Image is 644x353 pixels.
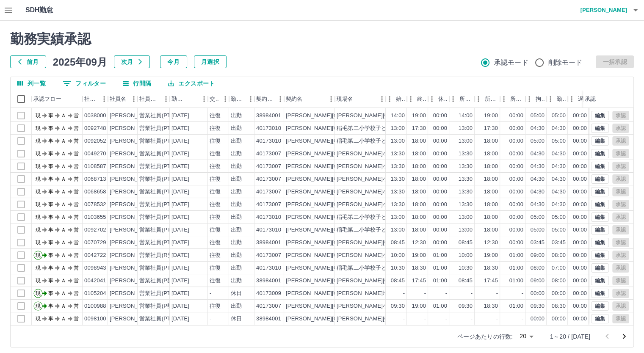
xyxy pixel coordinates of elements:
[32,90,83,108] div: 承認フロー
[484,201,498,209] div: 18:00
[210,213,221,221] div: 往復
[171,175,189,183] div: [DATE]
[573,201,587,209] div: 00:00
[33,90,61,108] div: 承認フロー
[36,163,41,169] text: 現
[61,176,66,182] text: Ａ
[286,124,390,132] div: [PERSON_NAME][GEOGRAPHIC_DATA]
[110,137,156,145] div: [PERSON_NAME]
[531,150,544,158] div: 04:30
[509,137,523,145] div: 00:00
[531,175,544,183] div: 04:30
[36,176,41,182] text: 現
[256,226,281,234] div: 40173010
[210,150,221,158] div: 往復
[509,150,523,158] div: 00:00
[484,213,498,221] div: 18:00
[286,112,390,120] div: [PERSON_NAME][GEOGRAPHIC_DATA]
[83,90,108,108] div: 社員番号
[256,188,281,196] div: 40173007
[417,90,426,108] div: 終業
[61,227,66,233] text: Ａ
[337,188,433,196] div: [PERSON_NAME]小学校子どもルーム
[509,201,523,209] div: 00:00
[573,213,587,221] div: 00:00
[36,214,41,220] text: 現
[573,137,587,145] div: 00:00
[139,150,184,158] div: 営業社員(PT契約)
[161,77,221,90] button: エクスポート
[552,213,566,221] div: 05:00
[160,55,187,68] button: 今月
[139,188,184,196] div: 営業社員(PT契約)
[139,163,184,171] div: 営業社員(PT契約)
[591,162,609,171] button: 編集
[335,90,386,108] div: 現場名
[231,175,242,183] div: 出勤
[171,226,189,234] div: [DATE]
[48,227,53,233] text: 事
[391,124,405,132] div: 13:00
[591,301,609,311] button: 編集
[36,125,41,131] text: 現
[116,77,158,90] button: 行間隔
[433,175,447,183] div: 00:00
[433,112,447,120] div: 00:00
[591,225,609,234] button: 編集
[61,113,66,119] text: Ａ
[391,201,405,209] div: 13:30
[256,137,281,145] div: 40173010
[484,150,498,158] div: 18:00
[459,213,473,221] div: 13:00
[48,151,53,157] text: 事
[256,112,281,120] div: 38984001
[171,201,189,209] div: [DATE]
[509,226,523,234] div: 00:00
[171,163,189,171] div: [DATE]
[591,251,609,260] button: 編集
[531,137,544,145] div: 05:00
[391,226,405,234] div: 13:00
[459,124,473,132] div: 13:00
[110,124,156,132] div: [PERSON_NAME]
[500,90,525,108] div: 所定休憩
[139,175,184,183] div: 営業社員(PT契約)
[231,163,242,171] div: 出勤
[391,188,405,196] div: 13:30
[412,163,426,171] div: 18:00
[531,188,544,196] div: 04:30
[391,175,405,183] div: 13:30
[210,137,221,145] div: 往復
[74,176,79,182] text: 営
[210,188,221,196] div: 往復
[573,163,587,171] div: 00:00
[274,93,287,105] button: メニュー
[484,188,498,196] div: 18:00
[509,112,523,120] div: 00:00
[573,226,587,234] div: 00:00
[591,314,609,323] button: 編集
[591,276,609,285] button: 編集
[552,201,566,209] div: 04:30
[337,226,413,234] div: 稲毛第二小学校子どもルームA
[433,163,447,171] div: 00:00
[256,90,274,108] div: 契約コード
[61,189,66,195] text: Ａ
[110,163,156,171] div: [PERSON_NAME]
[74,138,79,144] text: 営
[568,90,589,108] div: 遅刻等
[110,188,202,196] div: [PERSON_NAME][PERSON_NAME]
[74,214,79,220] text: 営
[208,90,229,108] div: 交通費
[61,125,66,131] text: Ａ
[48,125,53,131] text: 事
[484,112,498,120] div: 19:00
[194,55,227,68] button: 月選択
[433,150,447,158] div: 00:00
[231,112,242,120] div: 出勤
[337,112,475,120] div: [PERSON_NAME][GEOGRAPHIC_DATA]ヤングプラザ
[412,201,426,209] div: 18:00
[286,137,390,145] div: [PERSON_NAME][GEOGRAPHIC_DATA]
[36,201,41,207] text: 現
[337,137,413,145] div: 稲毛第二小学校子どもルームA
